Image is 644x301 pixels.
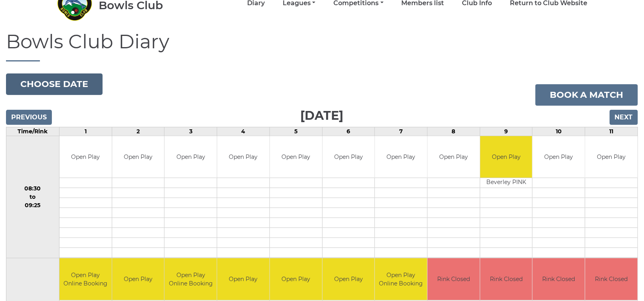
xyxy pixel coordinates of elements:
td: 3 [164,127,217,136]
td: Open Play [323,258,375,300]
td: Open Play Online Booking [59,258,112,300]
td: 08:30 to 09:25 [6,136,59,258]
button: Choose date [6,73,103,95]
td: Open Play [164,136,217,178]
h1: Bowls Club Diary [6,31,638,61]
td: Open Play Online Booking [164,258,217,300]
td: Open Play [270,258,322,300]
td: 6 [322,127,375,136]
td: Open Play [270,136,322,178]
td: Beverley PINK [480,178,533,188]
td: Open Play [59,136,112,178]
td: Open Play [217,258,269,300]
td: 8 [428,127,480,136]
td: Open Play [375,136,427,178]
td: 10 [533,127,585,136]
td: Rink Closed [428,258,480,300]
input: Previous [6,110,52,125]
td: 9 [480,127,533,136]
td: Rink Closed [533,258,585,300]
td: Open Play [112,136,164,178]
td: Open Play [480,136,533,178]
td: 11 [585,127,638,136]
td: 1 [59,127,112,136]
td: 5 [269,127,322,136]
td: Open Play Online Booking [375,258,427,300]
td: 7 [375,127,428,136]
td: Open Play [533,136,585,178]
td: Open Play [112,258,164,300]
td: Rink Closed [480,258,533,300]
td: Open Play [428,136,480,178]
td: Rink Closed [585,258,638,300]
td: Open Play [323,136,375,178]
td: Open Play [217,136,269,178]
input: Next [610,110,638,125]
td: Time/Rink [6,127,59,136]
td: 4 [217,127,270,136]
td: Open Play [585,136,638,178]
a: Book a match [535,84,638,106]
td: 2 [112,127,164,136]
